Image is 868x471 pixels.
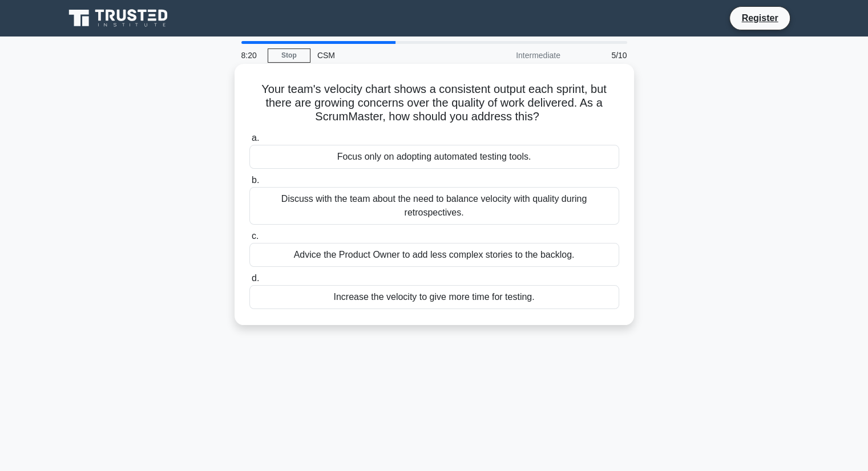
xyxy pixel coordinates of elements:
div: Intermediate [467,44,567,67]
div: Focus only on adopting automated testing tools. [249,145,619,169]
div: Discuss with the team about the need to balance velocity with quality during retrospectives. [249,187,619,225]
div: CSM [310,44,467,67]
div: 8:20 [235,44,268,67]
span: b. [252,175,259,185]
span: c. [252,231,259,241]
a: Stop [268,48,310,63]
span: d. [252,273,259,283]
span: a. [252,133,259,143]
a: Register [734,11,785,25]
h5: Your team's velocity chart shows a consistent output each sprint, but there are growing concerns ... [248,82,620,124]
div: Increase the velocity to give more time for testing. [249,285,619,309]
div: Advice the Product Owner to add less complex stories to the backlog. [249,243,619,267]
div: 5/10 [567,44,634,67]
